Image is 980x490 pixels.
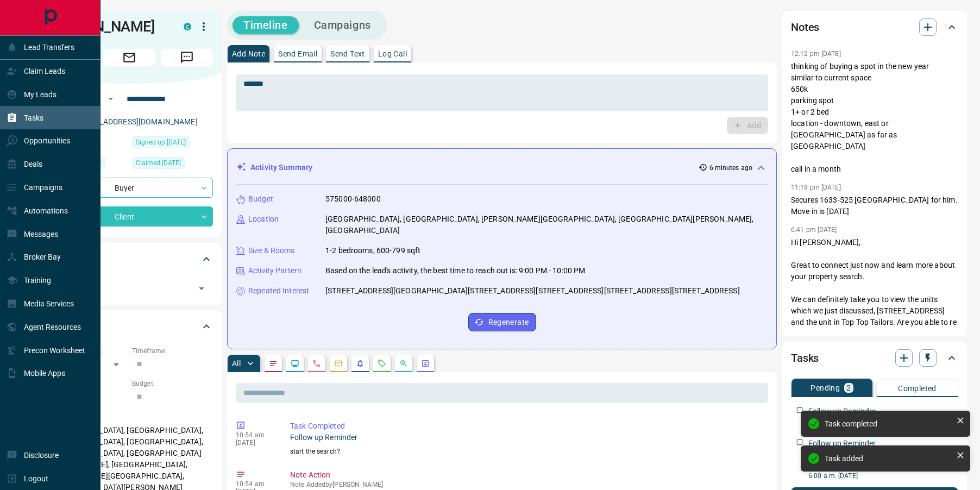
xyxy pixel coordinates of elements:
svg: Lead Browsing Activity [291,359,299,368]
p: 10:54 am [236,480,274,488]
p: 11:18 pm [DATE] [791,184,841,191]
svg: Emails [334,359,343,368]
p: Pending [811,384,840,392]
p: Follow up Reminder [808,406,876,417]
svg: Calls [312,359,321,368]
p: Follow up Reminder [290,432,764,443]
p: Budget: [132,379,213,388]
textarea: To enrich screen reader interactions, please activate Accessibility in Grammarly extension settings [243,79,761,107]
p: Completed [898,385,937,392]
p: Repeated Interest [248,285,309,297]
span: Email [103,49,155,66]
p: Task Completed [290,420,764,432]
span: Message [161,49,213,66]
div: Notes [791,14,958,40]
p: Areas Searched: [46,412,213,422]
button: Open [194,281,209,296]
div: Tags [46,246,213,272]
h1: [PERSON_NAME] [46,18,167,35]
p: start the search? [290,447,764,456]
button: Regenerate [468,313,536,331]
button: Open [104,92,117,105]
p: thinking of buying a spot in the new year similar to current space 650k parking spot 1+ or 2 bed ... [791,61,958,175]
p: Send Text [330,50,365,58]
span: Signed up [DATE] [136,137,186,148]
p: [STREET_ADDRESS][GEOGRAPHIC_DATA][STREET_ADDRESS][STREET_ADDRESS][STREET_ADDRESS][STREET_ADDRESS] [325,285,740,297]
p: Activity Summary [250,162,312,173]
p: [DATE] [236,439,274,447]
div: condos.ca [184,23,191,30]
p: All [232,360,241,367]
a: [EMAIL_ADDRESS][DOMAIN_NAME] [75,117,198,126]
h2: Notes [791,18,819,36]
div: Activity Summary6 minutes ago [236,158,768,178]
p: Add Note [232,50,265,58]
p: Activity Pattern [248,265,301,277]
div: Fri Jan 17 2025 [132,157,213,172]
p: Timeframe: [132,346,213,356]
div: Wed Jan 15 2025 [132,136,213,152]
p: 1-2 bedrooms, 600-799 sqft [325,245,420,256]
div: Tasks [791,345,958,371]
p: 6 minutes ago [709,163,752,173]
p: 6:41 pm [DATE] [791,226,837,234]
p: Budget [248,193,273,205]
div: Task added [825,454,952,463]
p: Based on the lead's activity, the best time to reach out is: 9:00 PM - 10:00 PM [325,265,585,277]
svg: Agent Actions [421,359,430,368]
button: Timeline [233,16,299,34]
div: Task completed [825,419,952,428]
svg: Requests [378,359,386,368]
p: 12:12 pm [DATE] [791,50,841,58]
h2: Tasks [791,349,819,367]
p: Note Added by [PERSON_NAME] [290,481,764,488]
p: 575000-648000 [325,193,381,205]
p: [GEOGRAPHIC_DATA], [GEOGRAPHIC_DATA], [PERSON_NAME][GEOGRAPHIC_DATA], [GEOGRAPHIC_DATA][PERSON_NA... [325,213,768,236]
p: 10:54 am [236,431,274,439]
p: Secures 1633-525 [GEOGRAPHIC_DATA] for him. Move in is [DATE] [791,194,958,217]
button: Campaigns [303,16,382,34]
div: Client [46,206,213,227]
p: Note Action [290,469,764,481]
span: Claimed [DATE] [136,158,181,168]
p: Size & Rooms [248,245,295,256]
p: Send Email [278,50,317,58]
div: Buyer [46,178,213,198]
div: Criteria [46,313,213,340]
svg: Listing Alerts [356,359,365,368]
svg: Notes [269,359,278,368]
svg: Opportunities [399,359,408,368]
p: Log Call [378,50,407,58]
p: 2 [846,384,851,392]
p: Location [248,213,279,225]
